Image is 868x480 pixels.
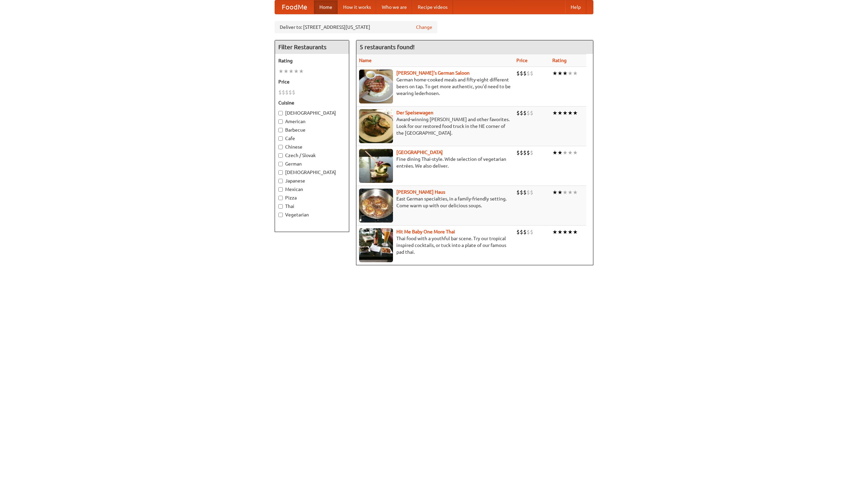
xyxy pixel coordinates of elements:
li: ★ [289,68,294,75]
li: ★ [299,68,304,75]
input: Chinese [278,145,283,149]
li: ★ [278,68,283,75]
li: ★ [552,109,557,117]
label: American [278,118,346,125]
h5: Cuisine [278,99,346,106]
li: $ [520,70,523,77]
li: $ [282,89,285,96]
input: Cafe [278,136,283,141]
input: [DEMOGRAPHIC_DATA] [278,170,283,175]
li: ★ [568,149,573,156]
input: Barbecue [278,128,283,132]
li: $ [523,189,527,196]
input: Japanese [278,179,283,183]
li: ★ [557,70,563,77]
p: East German specialties, in a family-friendly setting. Come warm up with our delicious soups. [359,195,511,209]
h4: Filter Restaurants [275,40,349,54]
li: $ [520,109,523,117]
input: Thai [278,204,283,209]
li: ★ [563,228,568,236]
li: ★ [563,189,568,196]
li: ★ [573,109,578,117]
li: $ [527,70,530,77]
li: $ [516,109,520,117]
p: Fine dining Thai-style. Wide selection of vegetarian entrées. We also deliver. [359,156,511,169]
li: $ [289,89,292,96]
li: $ [516,149,520,156]
input: Czech / Slovak [278,153,283,158]
input: Vegetarian [278,213,283,217]
li: $ [292,89,295,96]
li: ★ [557,228,563,236]
li: ★ [568,109,573,117]
a: Home [314,0,338,14]
label: Barbecue [278,127,346,133]
li: ★ [552,228,557,236]
li: $ [523,149,527,156]
a: FoodMe [275,0,314,14]
label: Czech / Slovak [278,152,346,159]
li: $ [530,109,533,117]
li: $ [530,70,533,77]
label: Japanese [278,177,346,184]
img: babythai.jpg [359,228,393,262]
li: ★ [283,68,289,75]
li: ★ [552,70,557,77]
li: $ [520,189,523,196]
li: ★ [552,149,557,156]
p: Award-winning [PERSON_NAME] and other favorites. Look for our restored food truck in the NE corne... [359,116,511,136]
li: $ [278,89,282,96]
a: Name [359,58,372,63]
label: Pizza [278,194,346,201]
div: Deliver to: [STREET_ADDRESS][US_STATE] [275,21,437,33]
p: Thai food with a youthful bar scene. Try our tropical inspired cocktails, or tuck into a plate of... [359,235,511,255]
a: Recipe videos [412,0,453,14]
li: ★ [294,68,299,75]
li: $ [530,149,533,156]
h5: Rating [278,57,346,64]
a: Help [565,0,586,14]
li: ★ [568,70,573,77]
p: German home-cooked meals and fifty-eight different beers on tap. To get more authentic, you'd nee... [359,76,511,97]
h5: Price [278,78,346,85]
li: $ [530,228,533,236]
b: [PERSON_NAME] Haus [396,189,445,195]
label: Vegetarian [278,211,346,218]
li: $ [523,70,527,77]
li: ★ [573,149,578,156]
li: ★ [563,109,568,117]
a: [PERSON_NAME]'s German Saloon [396,70,470,76]
li: ★ [552,189,557,196]
li: $ [516,228,520,236]
img: satay.jpg [359,149,393,183]
li: $ [527,149,530,156]
li: ★ [557,109,563,117]
li: $ [523,109,527,117]
label: Thai [278,203,346,210]
li: $ [527,189,530,196]
label: Cafe [278,135,346,142]
label: [DEMOGRAPHIC_DATA] [278,110,346,116]
input: [DEMOGRAPHIC_DATA] [278,111,283,115]
label: Mexican [278,186,346,193]
li: $ [523,228,527,236]
input: German [278,162,283,166]
li: ★ [573,70,578,77]
a: Change [416,24,432,31]
a: How it works [338,0,376,14]
input: Mexican [278,187,283,192]
img: esthers.jpg [359,70,393,103]
a: Who we are [376,0,412,14]
a: Hit Me Baby One More Thai [396,229,455,234]
li: ★ [563,149,568,156]
li: $ [527,109,530,117]
li: $ [516,189,520,196]
li: $ [516,70,520,77]
a: Der Speisewagen [396,110,433,115]
a: Price [516,58,528,63]
li: $ [520,228,523,236]
a: Rating [552,58,567,63]
li: ★ [573,228,578,236]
